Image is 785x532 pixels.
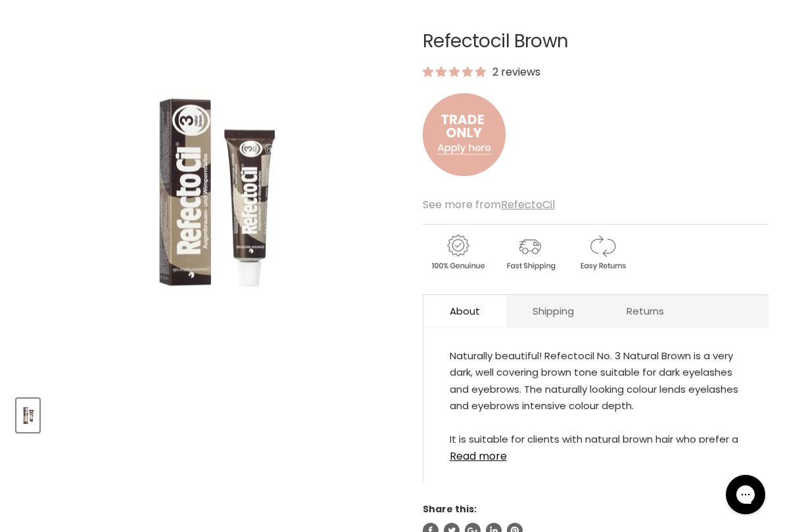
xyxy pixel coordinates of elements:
div: Product thumbnails [14,395,406,432]
img: Refectocil Brown [95,19,325,365]
span: 2 reviews [488,64,540,79]
span: See more from [423,197,555,212]
a: Read more [450,443,742,462]
button: Refectocil Brown [16,399,39,432]
iframe: Gorgias live chat messenger [719,470,772,519]
img: Refectocil Brown [18,400,38,431]
img: returns.gif [567,233,637,273]
span: Share this: [423,502,477,516]
a: Returns [600,295,690,327]
a: About [423,295,506,327]
h1: Refectocil Brown [423,32,769,52]
a: Shipping [506,295,600,327]
img: genuine.gif [423,233,492,273]
img: to.png [423,80,506,189]
a: RefectoCil [501,197,555,212]
span: 5.00 stars [423,64,488,79]
img: shipping.gif [495,233,565,273]
div: Naturally beautiful! Refectocil No. 3 Natural Brown is a very dark, well covering brown tone suit... [450,347,742,443]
